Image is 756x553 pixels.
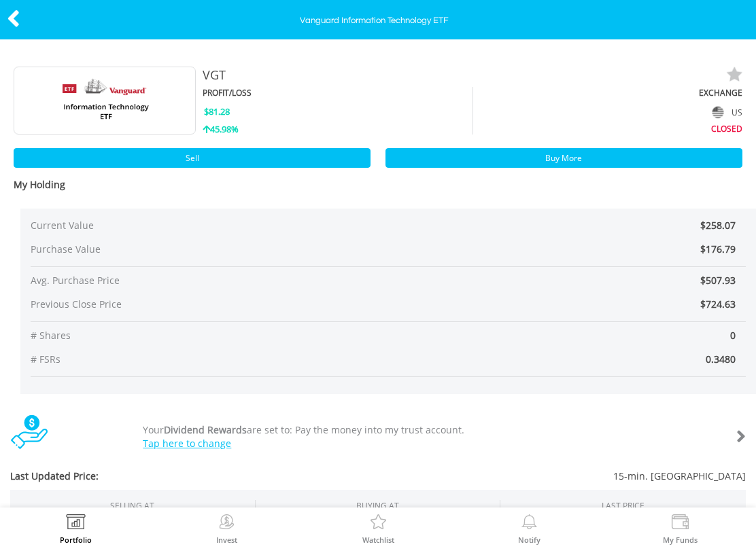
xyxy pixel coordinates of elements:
[203,87,472,99] div: PROFIT/LOSS
[388,329,746,342] span: 0
[31,329,388,342] span: # Shares
[10,469,317,483] span: Last Updated Price:
[362,514,394,543] a: Watchlist
[31,353,388,366] span: # FSRs
[700,243,736,255] span: $176.79
[110,500,154,523] div: SELLING AT
[60,536,92,543] label: Portfolio
[712,106,724,118] img: flag
[473,121,742,135] div: CLOSED
[203,67,608,84] div: VGT
[356,500,399,523] span: BUYING AT
[65,514,86,533] img: View Portfolio
[204,105,230,118] span: $81.28
[317,469,746,483] span: 15-min. [GEOGRAPHIC_DATA]
[385,148,742,168] a: Buy More
[663,514,698,543] a: My Funds
[203,123,472,136] div: 45.98%
[368,514,389,533] img: Watchlist
[60,514,92,543] a: Portfolio
[473,87,742,99] div: EXCHANGE
[602,500,645,512] div: LAST PRICE
[216,514,237,533] img: Invest Now
[700,219,736,232] span: $258.07
[388,353,746,366] span: 0.3480
[54,67,156,135] img: EQU.US.VGT.png
[518,514,540,543] a: Notify
[31,243,328,256] span: Purchase Value
[518,536,540,543] label: Notify
[700,274,736,287] span: $507.93
[14,148,371,168] a: Sell
[31,219,328,232] span: Current Value
[670,514,691,533] img: View Funds
[700,298,736,310] span: $724.63
[732,107,742,118] span: US
[133,423,685,450] div: Your are set to: Pay the money into my trust account.
[31,274,388,287] span: Avg. Purchase Price
[519,514,540,533] img: View Notifications
[726,67,742,83] img: watchlist
[31,298,388,311] span: Previous Close Price
[663,536,698,543] label: My Funds
[164,423,247,436] b: Dividend Rewards
[216,536,237,543] label: Invest
[143,437,231,450] a: Tap here to change
[362,536,394,543] label: Watchlist
[216,514,237,543] a: Invest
